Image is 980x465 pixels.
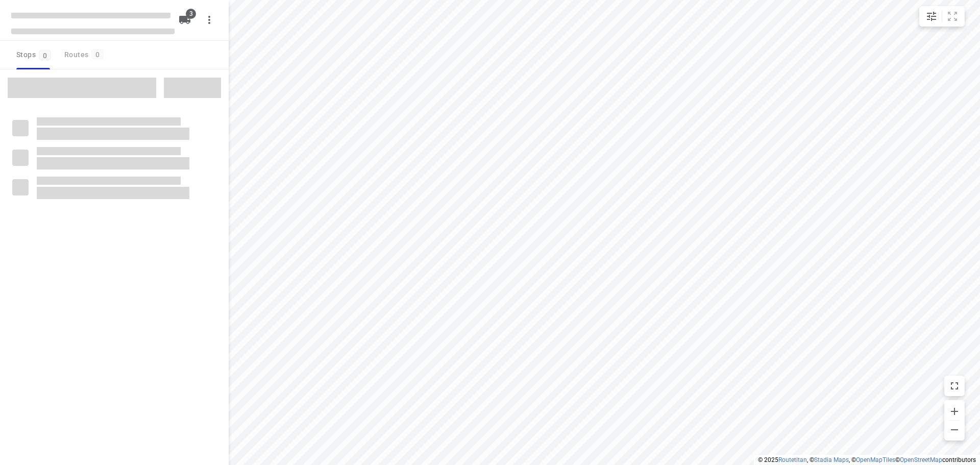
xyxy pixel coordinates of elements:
[856,456,895,463] a: OpenMapTiles
[778,456,807,463] a: Routetitan
[921,6,942,27] button: Map settings
[900,456,942,463] a: OpenStreetMap
[919,6,965,27] div: small contained button group
[758,456,976,463] li: © 2025 , © , © © contributors
[814,456,849,463] a: Stadia Maps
